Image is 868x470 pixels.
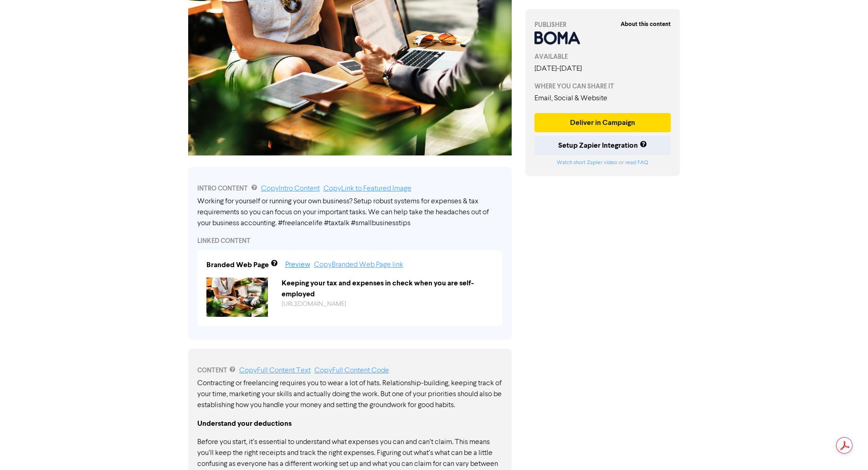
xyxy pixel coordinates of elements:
[285,261,310,269] a: Preview
[314,367,389,374] a: Copy Full Content Code
[324,185,411,192] a: Copy Link to Featured Image
[754,372,868,470] iframe: Chat Widget
[197,419,292,428] strong: Understand your deductions
[197,365,503,376] div: CONTENT
[239,367,311,374] a: Copy Full Content Text
[534,82,671,91] div: WHERE YOU CAN SHARE IT
[534,63,671,74] div: [DATE] - [DATE]
[534,93,671,104] div: Email, Social & Website
[534,136,671,155] button: Setup Zapier Integration
[534,52,671,62] div: AVAILABLE
[314,261,403,269] a: Copy Branded Web Page link
[197,378,503,411] p: Contracting or freelancing requires you to wear a lot of hats. Relationship-building, keeping tra...
[534,20,671,30] div: PUBLISHER
[197,236,503,246] div: LINKED CONTENT
[197,183,503,194] div: INTRO CONTENT
[197,196,503,229] div: Working for yourself or running your own business? Setup robust systems for expenses & tax requir...
[206,259,269,270] div: Branded Web Page
[557,160,617,165] a: Watch short Zapier video
[621,21,671,28] strong: About this content
[275,300,500,309] div: https://public2.bomamarketing.com/cp/2EPhGVXftiosyK6k6ES8W2?sa=9b6ytRFN
[534,159,671,167] div: or
[534,113,671,132] button: Deliver in Campaign
[625,160,648,165] a: read FAQ
[275,278,500,300] div: Keeping your tax and expenses in check when you are self-employed
[282,301,346,307] a: [URL][DOMAIN_NAME]
[261,185,320,192] a: Copy Intro Content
